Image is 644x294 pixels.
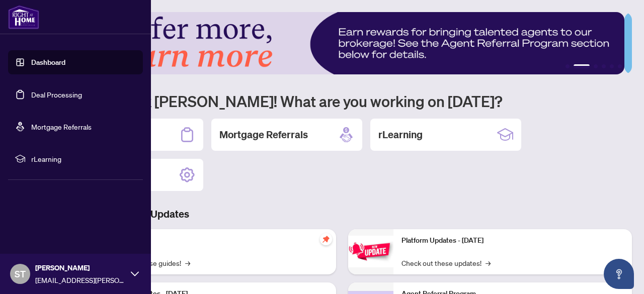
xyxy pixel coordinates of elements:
[8,5,39,29] img: logo
[52,12,624,74] img: Slide 1
[401,235,624,246] p: Platform Updates - [DATE]
[106,235,328,246] p: Self-Help
[52,91,632,111] h1: Welcome back [PERSON_NAME]! What are you working on [DATE]?
[31,122,92,131] a: Mortgage Referrals
[15,267,26,281] span: ST
[486,257,491,268] span: →
[604,259,634,289] button: Open asap
[31,90,82,99] a: Deal Processing
[219,128,308,142] h2: Mortgage Referrals
[378,128,423,142] h2: rLearning
[320,233,332,245] span: pushpin
[574,64,590,68] button: 2
[401,257,491,268] a: Check out these updates!→
[566,64,570,68] button: 1
[52,207,632,221] h3: Brokerage & Industry Updates
[348,236,393,267] img: Platform Updates - June 23, 2025
[35,262,126,273] span: [PERSON_NAME]
[35,274,126,285] span: [EMAIL_ADDRESS][PERSON_NAME][DOMAIN_NAME]
[31,153,136,164] span: rLearning
[31,58,65,67] a: Dashboard
[610,64,614,68] button: 5
[602,64,606,68] button: 4
[618,64,622,68] button: 6
[594,64,598,68] button: 3
[185,257,190,268] span: →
